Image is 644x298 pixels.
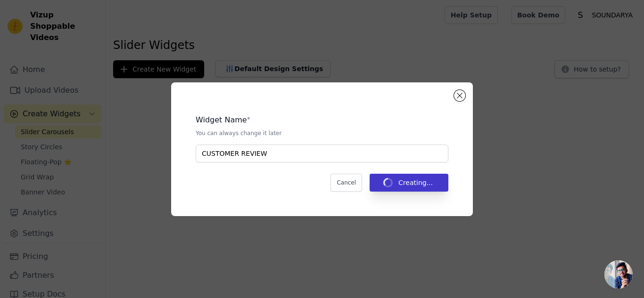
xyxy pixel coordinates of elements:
a: Open chat [604,260,633,289]
p: You can always change it later [196,129,448,137]
legend: Widget Name [196,114,247,126]
button: Close modal [454,90,465,101]
button: Creating... [370,174,448,192]
button: Cancel [330,174,362,192]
